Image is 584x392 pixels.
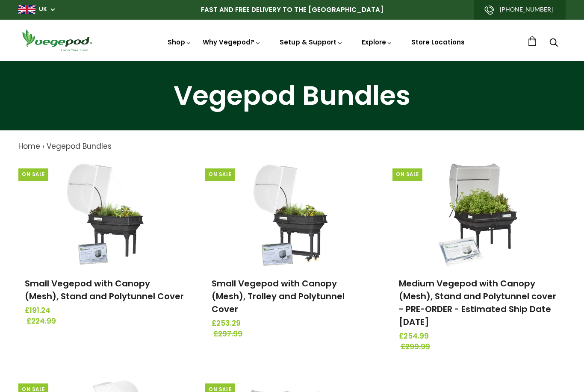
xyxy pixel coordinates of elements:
[212,318,372,329] span: £253.29
[212,277,345,315] a: Small Vegepod with Canopy (Mesh), Trolley and Polytunnel Cover
[39,5,47,14] a: UK
[411,38,465,47] a: Store Locations
[27,316,187,327] span: £224.99
[280,38,343,47] a: Setup & Support
[213,329,374,340] span: £297.99
[401,342,561,353] span: £299.99
[42,141,44,151] span: ›
[47,141,112,151] a: Vegepod Bundles
[399,331,559,342] span: £254.99
[362,38,392,47] a: Explore
[247,161,337,268] img: Small Vegepod with Canopy (Mesh), Trolley and Polytunnel Cover
[399,277,556,328] a: Medium Vegepod with Canopy (Mesh), Stand and Polytunnel cover - PRE-ORDER - Estimated Ship Date [...
[60,161,150,268] img: Small Vegepod with Canopy (Mesh), Stand and Polytunnel Cover
[11,83,573,109] h1: Vegepod Bundles
[18,141,40,151] a: Home
[203,38,261,47] a: Why Vegepod?
[434,161,524,268] img: Medium Vegepod with Canopy (Mesh), Stand and Polytunnel cover - PRE-ORDER - Estimated Ship Date S...
[18,28,95,53] img: Vegepod
[25,277,184,302] a: Small Vegepod with Canopy (Mesh), Stand and Polytunnel Cover
[549,39,558,48] a: Search
[18,141,566,152] nav: breadcrumbs
[168,38,192,47] a: Shop
[18,5,35,14] img: gb_large.png
[25,305,185,316] span: £191.24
